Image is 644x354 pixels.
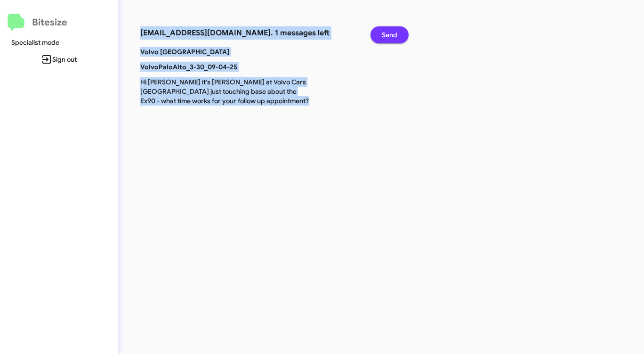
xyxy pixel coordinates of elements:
span: Send [382,26,397,43]
a: Bitesize [8,14,67,32]
b: Volvo [GEOGRAPHIC_DATA] [140,48,229,56]
span: Sign out [8,51,110,68]
h3: [EMAIL_ADDRESS][DOMAIN_NAME]. 1 messages left [140,26,356,40]
button: Send [370,26,409,43]
p: Hi [PERSON_NAME] it's [PERSON_NAME] at Volvo Cars [GEOGRAPHIC_DATA] just touching base about the ... [133,77,317,106]
b: VolvoPaloAlto_3-30_09-04-25 [140,63,237,71]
